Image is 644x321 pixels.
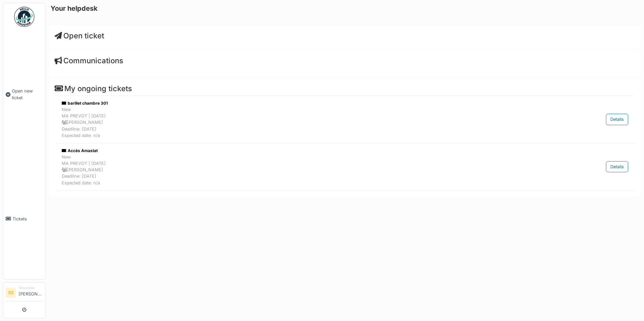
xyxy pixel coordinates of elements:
a: Tickets [3,158,45,279]
div: New MA PREVOT | [DATE] [PERSON_NAME] Deadline: [DATE] Expected date: n/a [62,106,546,139]
span: Tickets [12,216,43,222]
h6: Your helpdesk [51,4,98,12]
div: Details [606,114,628,125]
img: Badge_color-CXgf-gQk.svg [14,7,34,27]
a: Open new ticket [3,31,45,158]
li: SS [6,288,16,298]
h4: Communications [55,56,635,65]
div: barillet chambre 301 [62,100,546,106]
a: SS Requester[PERSON_NAME] [6,285,43,301]
div: Accès Amastat [62,148,546,154]
span: Open new ticket [12,88,43,101]
div: Details [606,161,628,172]
div: New MA PREVOT | [DATE] [PERSON_NAME] Deadline: [DATE] Expected date: n/a [62,154,546,186]
a: Open ticket [55,31,104,40]
div: Requester [19,285,43,290]
a: barillet chambre 301 NewMA PREVOT | [DATE] [PERSON_NAME]Deadline: [DATE]Expected date: n/a Details [60,99,630,140]
h4: My ongoing tickets [55,84,635,93]
a: Accès Amastat NewMA PREVOT | [DATE] [PERSON_NAME]Deadline: [DATE]Expected date: n/a Details [60,146,630,188]
li: [PERSON_NAME] [19,285,43,300]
